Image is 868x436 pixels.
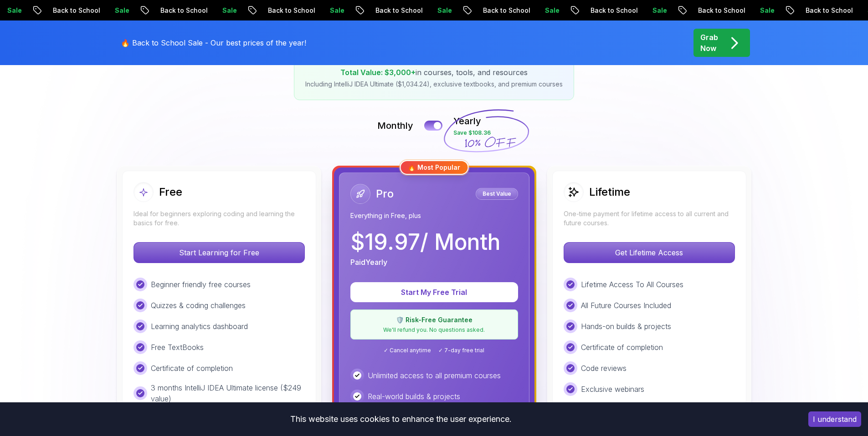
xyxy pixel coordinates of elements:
p: Certificate of completion [581,342,663,353]
a: Start My Free Trial [350,288,518,297]
p: Learning analytics dashboard [151,321,248,332]
p: Sale [642,6,671,15]
p: All Future Courses Included [581,300,671,311]
p: Everything in Free, plus [350,211,518,220]
p: Sale [749,6,778,15]
p: Paid Yearly [350,257,387,268]
p: 🔥 Back to School Sale - Our best prices of the year! [121,37,306,48]
h2: Free [159,185,182,199]
p: Real-world builds & projects [368,391,460,402]
button: Accept cookies [808,411,861,427]
p: Lifetime Access To All Courses [581,279,683,290]
a: Get Lifetime Access [564,248,735,257]
p: Start Learning for Free [134,243,304,263]
p: Hands-on builds & projects [581,321,671,332]
span: ✓ Cancel anytime [384,347,431,354]
p: Best Value [477,189,517,198]
p: Free TextBooks [151,342,204,353]
p: Get Lifetime Access [564,243,734,263]
p: Start My Free Trial [361,287,507,298]
p: Back to School [365,6,426,15]
p: in courses, tools, and resources [305,67,563,78]
p: Back to School [472,6,534,15]
p: Grab Now [700,32,718,54]
p: Sale [426,6,456,15]
p: Certificate of completion [151,363,233,374]
p: Back to School [149,6,211,15]
p: Back to School [795,6,857,15]
button: Get Lifetime Access [564,242,735,263]
p: Sale [104,6,133,15]
p: Monthly [377,119,413,132]
p: We'll refund you. No questions asked. [356,326,512,334]
h2: Pro [376,187,394,201]
p: Ideal for beginners exploring coding and learning the basics for free. [134,209,305,228]
p: 🛡️ Risk-Free Guarantee [356,315,512,324]
p: Back to School [687,6,749,15]
p: Quizzes & coding challenges [151,300,246,311]
span: ✓ 7-day free trial [438,347,484,354]
p: Back to School [42,6,104,15]
p: Including IntelliJ IDEA Ultimate ($1,034.24), exclusive textbooks, and premium courses [305,80,563,89]
span: Total Value: $3,000+ [340,68,416,77]
h2: Lifetime [589,185,630,199]
p: Back to School [257,6,319,15]
button: Start Learning for Free [134,242,305,263]
p: Sale [211,6,241,15]
p: Unlimited access to all premium courses [368,370,501,381]
p: Exclusive webinars [581,384,644,395]
p: Beginner friendly free courses [151,279,251,290]
p: Sale [319,6,348,15]
a: Start Learning for Free [134,248,305,257]
button: Start My Free Trial [350,282,518,302]
p: $ 19.97 / Month [350,231,500,253]
p: 3 months IntelliJ IDEA Ultimate license ($249 value) [151,382,305,404]
p: Back to School [580,6,642,15]
p: One-time payment for lifetime access to all current and future courses. [564,209,735,228]
p: Code reviews [581,363,627,374]
p: Sale [534,6,563,15]
div: This website uses cookies to enhance the user experience. [7,409,795,429]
